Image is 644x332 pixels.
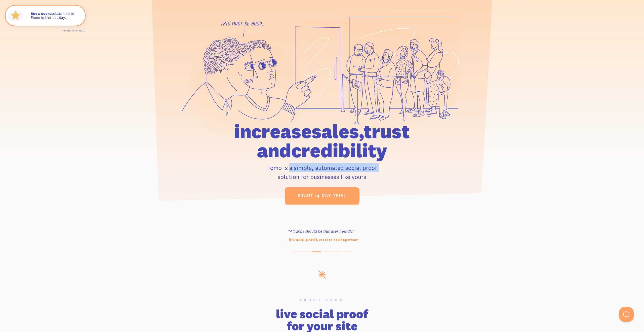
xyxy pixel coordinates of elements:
[31,12,33,16] span: 8
[206,122,438,160] h1: increase sales, trust and credibility
[31,12,80,20] p: subscribed to Fomo in the last day.
[253,237,390,242] p: — [PERSON_NAME], creator at Shapewear
[619,307,634,322] iframe: Help Scout Beacon - Open
[164,308,480,332] h2: live social proof for your site
[285,187,359,204] a: start 14-day trial
[61,29,85,32] a: This data is verified ⓘ
[7,7,25,25] img: Fomo
[164,298,480,302] h6: About Fomo
[206,163,438,181] p: Fomo is a simple, automated social proof solution for businesses like yours
[31,11,51,16] strong: new users
[253,228,390,234] h3: “All apps should be this user friendly.”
